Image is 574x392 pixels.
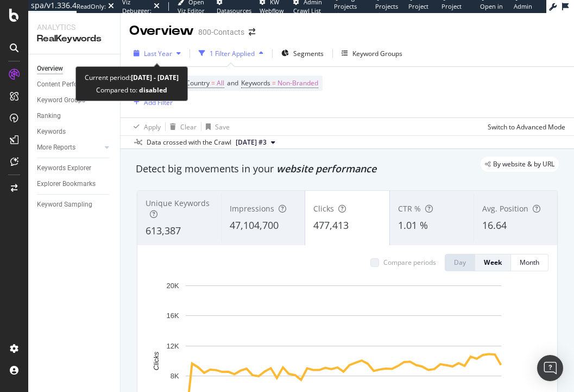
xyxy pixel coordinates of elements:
a: Keywords [37,126,112,138]
span: Project Settings [441,2,464,19]
div: Apply [144,122,161,132]
div: 1 Filter Applied [210,49,255,58]
div: legacy label [481,157,559,172]
span: and [227,78,238,88]
span: Project Page [408,2,428,19]
span: Unique Keywords [146,198,210,208]
div: Keyword Groups [352,49,402,58]
div: Current period: [85,71,179,84]
span: 16.64 [482,219,507,232]
div: Week [484,258,502,267]
b: disabled [137,85,167,95]
span: Keywords [241,78,270,88]
span: All [217,76,224,91]
span: 477,413 [313,219,349,232]
div: More Reports [37,142,75,153]
a: Ranking [37,110,112,122]
button: Segments [277,45,328,62]
text: 20K [167,282,179,290]
text: 8K [171,372,179,380]
button: [DATE] #3 [231,136,280,149]
span: 1.01 % [398,219,428,232]
span: Clicks [313,203,334,214]
a: Content Performance [37,79,112,90]
div: Month [520,258,539,267]
div: Overview [37,63,63,74]
span: Datasources [217,7,251,15]
a: Overview [37,63,112,74]
div: Overview [129,22,194,40]
span: Country [186,78,210,88]
div: arrow-right-arrow-left [249,28,255,36]
span: Non-Branded [277,76,318,91]
div: Save [215,122,230,132]
span: 2025 Aug. 15th #3 [236,138,267,147]
span: Impressions [230,203,274,214]
div: Data crossed with the Crawl [147,138,231,147]
div: Compare periods [383,258,436,267]
div: Clear [180,122,197,132]
div: Explorer Bookmarks [37,178,96,190]
div: Keyword Groups [37,95,85,106]
span: 47,104,700 [230,219,279,232]
div: Add Filter [144,98,173,107]
div: 800-Contacts [198,27,244,38]
span: Projects List [375,2,398,19]
div: ReadOnly: [77,2,106,11]
span: = [211,78,215,88]
button: Clear [166,118,197,135]
div: Day [454,258,466,267]
div: Compared to: [96,84,167,96]
a: Explorer Bookmarks [37,178,112,190]
a: Keyword Sampling [37,199,112,210]
button: Keyword Groups [337,45,407,62]
a: Keywords Explorer [37,163,112,174]
div: Open Intercom Messenger [537,355,563,381]
b: [DATE] - [DATE] [131,73,179,82]
div: Keyword Sampling [37,199,92,210]
span: Segments [293,49,324,58]
button: Switch to Advanced Mode [483,118,565,135]
button: Month [511,254,548,271]
text: Clicks [152,351,160,370]
button: Day [445,254,475,271]
a: Keyword Groups [37,95,112,106]
span: Last Year [144,49,172,58]
div: Analytics [37,22,111,33]
div: Content Performance [37,79,100,90]
button: Add Filter [129,96,173,109]
button: 1 Filter Applied [194,45,268,62]
div: Keywords Explorer [37,163,91,174]
div: Ranking [37,110,61,122]
button: Last Year [129,45,185,62]
button: Apply [129,118,161,135]
span: 613,387 [146,224,181,237]
text: 16K [167,312,179,320]
button: Save [201,118,230,135]
div: RealKeywords [37,33,111,45]
span: Open in dev [480,2,503,19]
span: CTR % [398,203,421,214]
span: Admin Page [514,2,532,19]
div: Switch to Advanced Mode [488,122,565,132]
div: Keywords [37,126,66,138]
a: More Reports [37,142,102,153]
text: 12K [167,342,179,350]
span: = [272,78,276,88]
span: Avg. Position [482,203,528,214]
span: By website & by URL [493,161,554,167]
button: Week [475,254,511,271]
